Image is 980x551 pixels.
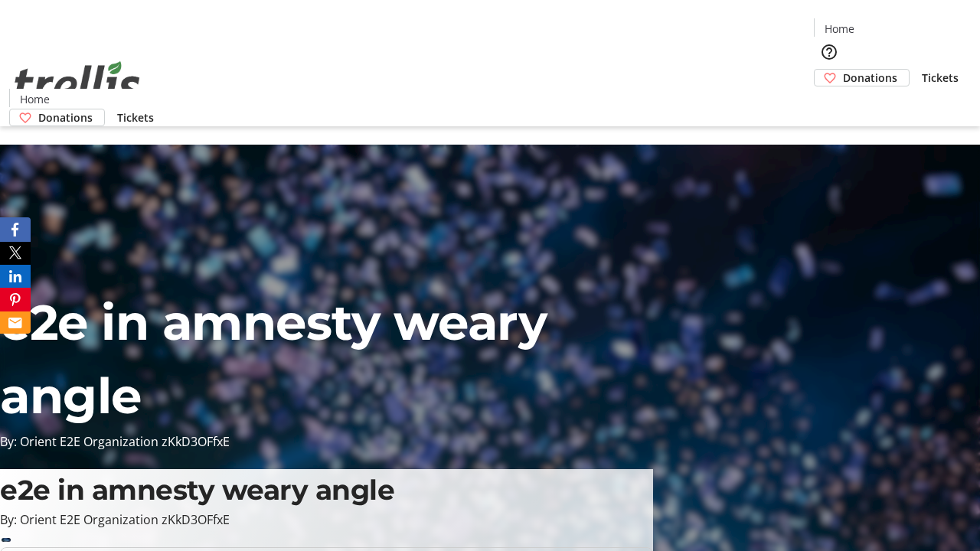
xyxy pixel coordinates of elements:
[814,37,844,67] button: Help
[9,109,105,126] a: Donations
[814,69,910,86] a: Donations
[910,70,971,86] a: Tickets
[38,109,93,126] span: Donations
[814,86,844,117] button: Cart
[20,91,50,107] span: Home
[10,91,59,107] a: Home
[815,21,864,37] a: Home
[117,109,154,126] span: Tickets
[922,70,959,86] span: Tickets
[9,44,145,121] img: Orient E2E Organization zKkD3OFfxE's Logo
[825,21,854,37] span: Home
[105,109,166,126] a: Tickets
[843,70,897,86] span: Donations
